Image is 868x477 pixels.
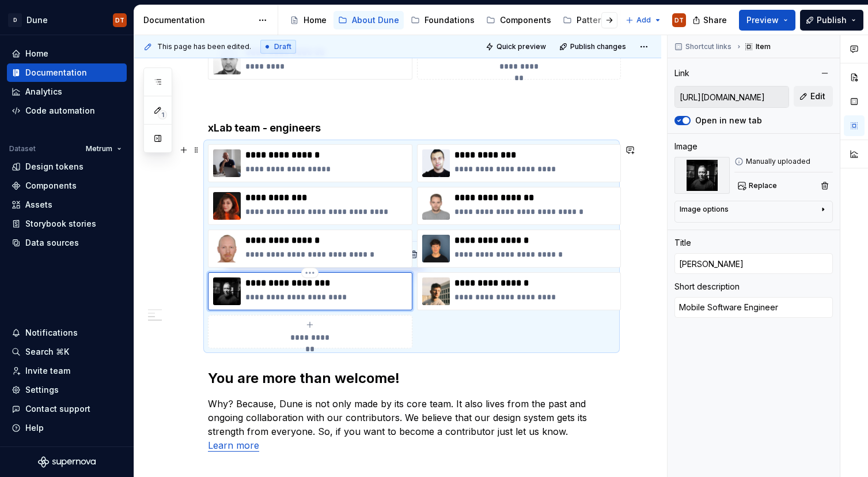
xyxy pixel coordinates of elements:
div: Help [25,422,44,434]
img: baf4bcc5-cba4-47e0-b6c1-3377ac03b6a0.jpg [213,277,241,305]
div: Page tree [285,9,620,32]
div: D [8,13,22,27]
a: Components [7,176,127,195]
div: Components [500,14,551,26]
div: About Dune [352,14,399,26]
button: Shortcut links [671,39,737,55]
img: ad99376a-69ed-4f8a-9430-f2c0a7159bae.jpg [422,277,450,305]
svg: Supernova Logo [38,456,96,468]
a: Learn more [208,440,259,451]
a: Settings [7,381,127,399]
img: b2c81bde-1fdc-40e6-ab2f-d501df7c5e07.jpg [213,149,241,177]
div: Dune [26,14,48,26]
label: Open in new tab [695,115,762,126]
img: d0472880-e709-4972-aa19-1b0558ffc744.jpg [422,149,450,177]
span: This page has been edited. [157,42,251,51]
a: About Dune [333,11,404,29]
span: Publish [817,14,847,26]
a: Invite team [7,362,127,380]
img: d82e5d1d-4f6e-444f-9426-f55f1419ef08.jpg [213,235,241,262]
button: Publish changes [556,39,631,55]
img: c17a6ce4-0638-411d-88c5-a365c018e9a2.jpg [422,235,450,262]
span: Metrum [86,144,112,153]
span: Shortcut links [685,42,731,51]
div: Dataset [9,144,36,153]
a: Code automation [7,102,127,120]
span: Edit [810,91,825,102]
div: Title [674,237,691,249]
div: Patterns [577,14,611,26]
div: DT [115,16,124,25]
div: Documentation [25,67,87,78]
span: Publish changes [570,42,626,51]
div: Short description [674,281,740,292]
div: Components [25,180,77,191]
a: Design tokens [7,157,127,176]
span: Share [703,14,727,26]
div: Notifications [25,327,78,339]
a: Patterns [558,11,615,29]
button: Image options [680,205,828,219]
button: Share [687,10,734,31]
a: Data sources [7,234,127,252]
a: Documentation [7,63,127,82]
button: Edit [794,86,833,107]
div: Home [304,14,327,26]
span: Replace [749,181,777,190]
div: Contact support [25,403,90,415]
button: Contact support [7,400,127,418]
a: Home [7,44,127,63]
button: Metrum [81,141,127,157]
div: Assets [25,199,52,211]
input: Add title [674,253,833,274]
div: Storybook stories [25,218,96,230]
button: Quick preview [482,39,551,55]
img: 3fcf146c-5ed4-4054-a00c-dcd5a323bc15.jpg [213,192,241,220]
p: Why? Because, Dune is not only made by its core team. It also lives from the past and ongoing col... [208,397,615,452]
div: Code automation [25,105,95,117]
button: Search ⌘K [7,343,127,361]
div: Home [25,48,48,59]
button: Notifications [7,324,127,342]
span: Add [636,16,651,25]
a: Foundations [406,11,479,29]
a: Assets [7,196,127,214]
img: 7e8f6b26-dcbf-44b3-ada9-567a729a7296.jpg [422,192,450,220]
a: Storybook stories [7,215,127,233]
textarea: Mobile Software Engineer [674,297,833,318]
a: Home [285,11,331,29]
div: Manually uploaded [734,157,833,166]
button: Preview [739,10,795,31]
button: Publish [800,10,863,31]
button: Add [622,12,665,28]
span: Quick preview [496,42,546,51]
div: Analytics [25,86,62,97]
div: Image options [680,205,729,214]
button: Help [7,419,127,437]
div: Documentation [143,14,252,26]
div: Invite team [25,365,70,377]
div: Link [674,67,689,79]
button: DDuneDT [2,7,131,32]
button: Replace [734,178,782,194]
img: 0fd2e8ac-24dc-4fbf-97bf-00e8c05e2ef5.jpg [213,47,241,74]
div: Design tokens [25,161,84,172]
div: Foundations [424,14,475,26]
div: Search ⌘K [25,346,69,358]
div: Image [674,141,698,152]
span: 1 [158,110,167,119]
img: baf4bcc5-cba4-47e0-b6c1-3377ac03b6a0.jpg [674,157,730,194]
div: DT [674,16,684,25]
a: Components [482,11,556,29]
h4: xLab team - engineers [208,121,615,135]
div: Settings [25,384,59,396]
a: Analytics [7,82,127,101]
span: Preview [746,14,779,26]
h2: You are more than welcome! [208,369,615,388]
div: Data sources [25,237,79,249]
span: Draft [274,42,291,51]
